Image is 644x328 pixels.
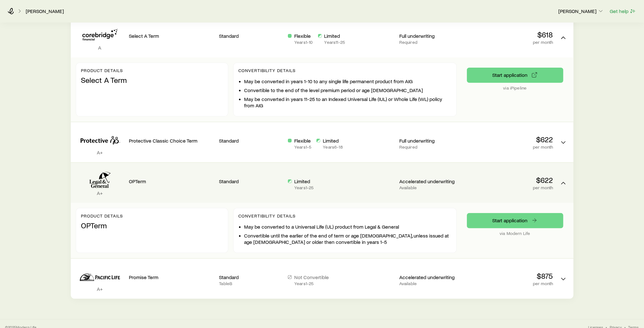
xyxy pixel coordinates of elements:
p: Protective Classic Choice Term [129,137,214,144]
p: $618 [468,30,553,39]
p: $622 [468,176,553,184]
li: Convertible to the end of the level premium period or age [DEMOGRAPHIC_DATA] [244,87,451,93]
p: A+ [76,190,124,196]
p: Full underwriting [399,33,463,39]
li: Convertible until the earlier of the end of term or age [DEMOGRAPHIC_DATA], unless issued at age ... [244,232,451,245]
p: Years 1 - 10 [294,40,313,45]
p: Years 6 - 18 [323,144,342,150]
p: [PERSON_NAME] [558,8,604,14]
a: [PERSON_NAME] [25,8,64,14]
p: Product details [81,213,223,218]
p: Standard [219,178,283,184]
p: via iPipeline [467,85,563,90]
p: A+ [76,149,124,156]
p: Flexible [294,33,313,39]
p: Years 11 - 25 [324,40,345,45]
p: Available [399,281,463,286]
p: A [76,44,124,51]
p: A+ [76,286,124,292]
li: May be converted in years 11-25 to an Indexed Universal Life (IUL) or Whole Life (WL) policy from... [244,96,451,109]
p: Convertibility Details [239,68,451,73]
button: [PERSON_NAME] [558,8,604,15]
a: Start application [467,213,563,228]
p: Limited [294,178,314,184]
p: per month [468,281,553,286]
p: Years 1 - 25 [294,185,314,190]
p: Select A Term [129,33,214,39]
p: Standard [219,137,283,144]
p: Limited [324,33,345,39]
p: per month [468,40,553,45]
p: Accelerated underwriting [399,178,463,184]
p: Convertibility Details [239,213,451,218]
p: Required [399,144,463,150]
li: May be converted to a Universal Life (UL) product from Legal & General [244,224,451,230]
p: per month [468,185,553,190]
p: Full underwriting [399,137,463,144]
p: Table B [219,281,283,286]
p: Required [399,40,463,45]
p: Standard [219,33,283,39]
p: via Modern Life [467,231,563,236]
p: $622 [468,135,553,144]
p: Accelerated underwriting [399,274,463,280]
p: Available [399,185,463,190]
button: via iPipeline [467,68,563,83]
p: Flexible [294,137,311,144]
p: $875 [468,271,553,280]
p: OPTerm [129,178,214,184]
p: Standard [219,274,283,280]
p: Product details [81,68,223,73]
p: Years 1 - 5 [294,144,311,150]
p: Not Convertible [294,274,329,280]
p: Promise Term [129,274,214,280]
p: per month [468,144,553,150]
p: Limited [323,137,342,144]
li: May be converted in years 1-10 to any single life permanent product from AIG [244,78,451,84]
p: OPTerm [81,221,223,230]
p: Years 1 - 25 [294,281,329,286]
p: Select A Term [81,76,223,84]
button: Get help [609,8,636,15]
